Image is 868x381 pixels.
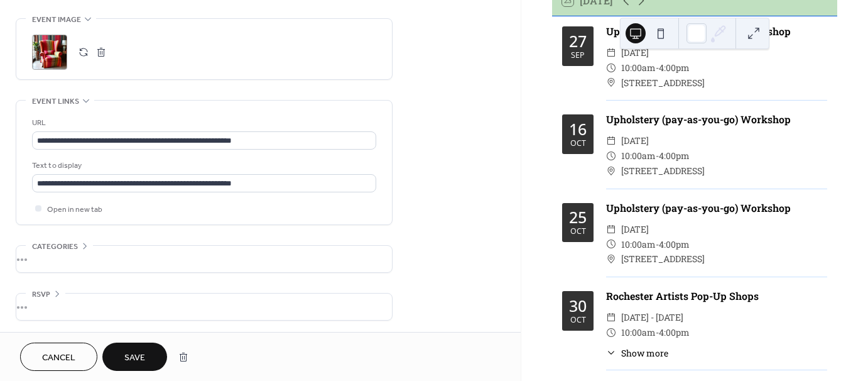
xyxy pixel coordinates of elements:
div: Oct [570,316,586,324]
span: Open in new tab [47,203,102,216]
div: 25 [569,209,587,225]
span: - [656,325,659,340]
span: Cancel [42,351,75,365]
span: [DATE] - [DATE] [621,310,683,325]
span: 4:00pm [659,237,690,252]
div: 30 [569,298,587,314]
div: Rochester Artists Pop-Up Shops [606,289,827,304]
span: Save [124,351,145,365]
div: ​ [606,75,616,91]
span: - [656,148,659,163]
span: - [656,237,659,252]
div: ​ [606,163,616,179]
span: 10:00am [621,60,656,75]
span: 4:00pm [659,325,690,340]
div: Upholstery (pay-as-you-go) Workshop [606,112,827,127]
div: 27 [569,33,587,49]
div: Oct [570,140,586,148]
div: ​ [606,237,616,252]
div: Sep [571,52,585,60]
div: ​ [606,310,616,325]
div: ​ [606,325,616,340]
span: [STREET_ADDRESS] [621,163,705,179]
span: Event links [32,95,79,108]
div: ​ [606,133,616,148]
span: Event image [32,13,81,26]
div: 16 [569,121,587,137]
span: 10:00am [621,148,656,163]
span: [DATE] [621,45,649,60]
div: ​ [606,222,616,237]
div: ••• [16,246,392,272]
span: Show more [621,346,668,360]
button: Cancel [20,343,97,371]
span: [DATE] [621,133,649,148]
div: ​ [606,45,616,60]
div: ​ [606,251,616,267]
div: ••• [16,294,392,320]
div: ​ [606,148,616,163]
button: ​Show more [606,346,668,360]
button: Save [102,343,167,371]
div: Upholstery (pay-as-you-go) Workshop [606,24,827,39]
div: ​ [606,60,616,75]
div: Oct [570,228,586,236]
div: ​ [606,346,616,360]
span: 4:00pm [659,148,690,163]
div: Text to display [32,159,374,172]
span: RSVP [32,288,50,301]
span: Categories [32,240,78,253]
div: ; [32,35,67,70]
span: [STREET_ADDRESS] [621,75,705,91]
span: 10:00am [621,325,656,340]
span: - [656,60,659,75]
div: URL [32,116,374,130]
div: Upholstery (pay-as-you-go) Workshop [606,201,827,216]
span: 10:00am [621,237,656,252]
span: [DATE] [621,222,649,237]
span: 4:00pm [659,60,690,75]
span: [STREET_ADDRESS] [621,251,705,267]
